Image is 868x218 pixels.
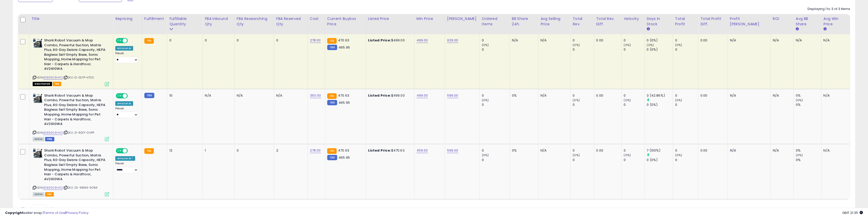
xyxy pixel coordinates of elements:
small: Avg Win Price. [824,27,827,31]
a: 499.00 [417,38,428,43]
img: 510q3h3lmDL._SL40_.jpg [33,93,43,104]
div: Avg Win Price [824,16,848,27]
div: 0 [482,102,510,107]
div: N/A [773,148,790,153]
div: N/A [824,38,846,43]
small: FBM [327,45,337,50]
small: FBM [144,93,154,98]
div: ASIN: [33,38,109,86]
span: ON [116,149,123,153]
small: FBM [327,155,337,160]
div: 0 [169,38,199,43]
a: 499.00 [417,93,428,98]
div: Current Buybox Price [327,16,364,27]
small: (0%) [482,98,489,102]
b: Shark Robot Vacuum & Mop Combo, Powerful Suction, Matrix Plus, 60-Day Debris Capacity, HEPA Bagle... [44,93,106,128]
div: 0% [512,93,534,98]
div: Displaying 1 to 3 of 3 items [808,7,850,12]
b: Listed Price: [368,93,391,98]
div: $499.00 [368,93,410,98]
small: (0%) [675,43,682,47]
div: Total Profit Diff. [700,16,726,27]
div: 0.00 [596,38,618,43]
span: FBM [45,137,54,141]
div: 0 [482,148,510,153]
div: 0 [482,38,510,43]
span: OFF [127,149,135,153]
a: Privacy Policy [66,210,89,215]
small: Days In Stock. [647,27,650,31]
small: (0%) [624,43,631,47]
div: Velocity [624,16,643,21]
small: (0%) [796,153,803,157]
div: 0% [796,93,821,98]
div: FBA Researching Qty [237,16,272,27]
div: 0.00 [596,93,618,98]
div: 0.00 [700,38,724,43]
div: $470.63 [368,148,410,153]
small: (0%) [624,153,631,157]
b: Shark Robot Vacuum & Mop Combo, Powerful Suction, Matrix Plus, 60-Day Debris Capacity, HEPA Bagle... [44,38,106,73]
div: N/A [773,93,790,98]
div: N/A [730,38,767,43]
small: FBA [144,148,154,154]
small: FBA [327,148,337,154]
div: 7 (100%) [647,148,673,153]
div: 0 (0%) [647,102,673,107]
small: (0%) [796,98,803,102]
div: N/A [796,38,817,43]
div: N/A [276,93,304,98]
div: 12 [169,148,199,153]
div: Fulfillment [144,16,165,21]
div: Avg BB Share [796,16,819,27]
div: BB Share 24h. [512,16,536,27]
div: 0 [237,148,270,153]
b: Shark Robot Vacuum & Mop Combo, Powerful Suction, Matrix Plus, 60-Day Debris Capacity, HEPA Bagle... [44,148,106,183]
div: 0 [573,47,594,52]
div: Min Price [417,16,443,21]
a: Terms of Use [44,210,65,215]
div: 0% [796,148,821,153]
small: (0%) [675,98,682,102]
div: N/A [540,148,567,153]
div: 0 [573,148,594,153]
span: 465.95 [338,155,350,160]
div: 0 [675,158,698,162]
div: Fulfillable Quantity [169,16,200,27]
span: All listings that are unavailable for purchase on Amazon for any reason other than out-of-stock [33,82,52,86]
a: 350.00 [310,93,321,98]
div: 0% [796,158,821,162]
div: ASIN: [33,148,109,196]
small: (0%) [573,98,580,102]
div: 10 [169,93,199,98]
div: 0 [675,47,698,52]
span: 470.63 [338,148,349,153]
div: Amazon AI [115,46,133,51]
div: Days In Stock [647,16,671,27]
span: | SKU: 21-RQTY-DVPP [63,131,94,135]
span: 2025-10-9 21:35 GMT [842,210,863,215]
div: Total Rev. [573,16,592,27]
small: (0%) [482,43,489,47]
span: 470.63 [338,38,349,43]
div: Preset: [115,162,138,173]
div: N/A [824,148,846,153]
div: N/A [773,38,790,43]
div: 0 [573,93,594,98]
div: N/A [540,38,567,43]
div: Title [31,16,111,21]
a: B0B89C8H4Q [43,131,62,135]
div: Amazon AI * [115,156,135,161]
div: 0 [205,38,231,43]
div: seller snap | | [5,211,89,215]
small: (0%) [647,43,654,47]
div: N/A [205,93,231,98]
small: FBA [327,93,337,99]
div: [PERSON_NAME] [447,16,477,21]
div: Ordered Items [482,16,508,27]
small: Avg BB Share. [796,27,799,31]
span: | SKU: 2S-98M3-9O6K [63,186,97,190]
div: 0 (0%) [647,38,673,43]
div: 0 [573,158,594,162]
div: N/A [730,148,767,153]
